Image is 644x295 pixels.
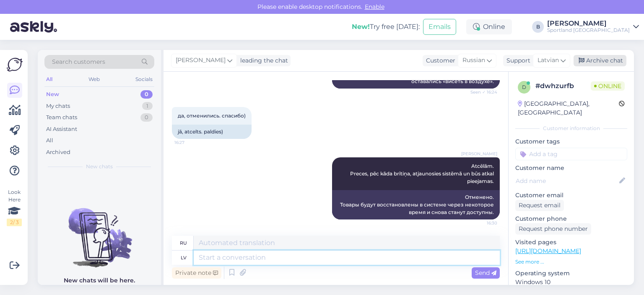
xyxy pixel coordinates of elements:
p: Visited pages [515,238,627,247]
div: Support [503,56,530,65]
button: Emails [423,19,456,35]
div: Customer information [515,125,627,132]
div: Team chats [46,113,77,122]
div: Archive chat [574,55,626,66]
p: Operating system [515,269,627,278]
span: 16:30 [466,220,497,226]
span: да, отменились. спасибо) [178,112,246,119]
div: 0 [140,90,153,99]
div: 0 [140,113,153,122]
span: Send [475,269,496,277]
div: Archived [46,148,70,157]
div: Request phone number [515,223,591,235]
div: My chats [46,102,70,110]
a: [URL][DOMAIN_NAME] [515,247,581,255]
div: Try free [DATE]: [352,22,420,32]
p: Customer tags [515,137,627,146]
div: 2 / 3 [7,219,22,226]
span: Enable [362,3,387,10]
div: Sportland [GEOGRAPHIC_DATA] [547,27,630,34]
span: Russian [462,56,485,65]
p: Customer email [515,191,627,200]
span: d [522,84,526,90]
span: Atcēlām. Preces, pēc kāda brītiņa, atjaunosies sistēmā un būs atkal pieejamas. [350,163,495,184]
div: # dwhzurfb [535,81,591,91]
input: Add name [516,176,618,185]
div: New [46,90,59,99]
div: B [532,21,544,33]
div: AI Assistant [46,125,77,133]
span: New chats [86,163,113,170]
div: leading the chat [237,56,288,65]
span: Latvian [538,56,559,65]
div: All [44,74,54,85]
div: lv [181,251,187,265]
div: [PERSON_NAME] [547,20,630,27]
p: Customer phone [515,214,627,223]
p: See more ... [515,258,627,266]
span: [PERSON_NAME] [461,151,497,157]
div: jā, atcelts. paldies) [172,125,252,139]
img: No chats [38,193,161,269]
div: Look Here [7,188,22,226]
div: Request email [515,200,564,211]
div: Socials [134,74,154,85]
input: Add a tag [515,148,627,160]
span: 16:27 [174,139,206,146]
div: Отменено. Товары будут восстановлены в системе через некоторое время и снова станут доступны. [332,190,500,219]
div: [GEOGRAPHIC_DATA], [GEOGRAPHIC_DATA] [518,99,619,117]
span: Seen ✓ 16:24 [466,89,497,95]
div: 1 [142,102,153,110]
div: Private note [172,267,221,279]
div: ru [180,236,187,250]
div: Online [466,19,512,34]
span: Search customers [52,57,105,66]
span: Online [591,81,625,91]
p: Windows 10 [515,278,627,287]
div: Web [87,74,101,85]
span: [PERSON_NAME] [176,56,226,65]
img: Askly Logo [7,57,23,73]
p: Customer name [515,164,627,172]
div: Customer [423,56,455,65]
a: [PERSON_NAME]Sportland [GEOGRAPHIC_DATA] [547,20,639,34]
p: New chats will be here. [64,276,135,285]
b: New! [352,23,370,31]
div: All [46,136,53,145]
